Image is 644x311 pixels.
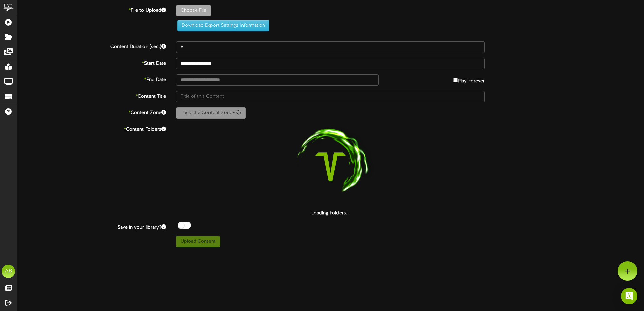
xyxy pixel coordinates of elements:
a: Download Export Settings Information [174,23,269,28]
img: loading-spinner-1.png [287,124,374,210]
button: Select a Content Zone [176,107,246,119]
div: AB [2,265,15,278]
button: Upload Content [176,236,220,247]
label: Content Zone [12,107,171,116]
label: Content Folders [12,124,171,133]
strong: Loading Folders... [311,211,350,216]
label: End Date [12,74,171,83]
label: Save in your library? [12,222,171,231]
label: Start Date [12,58,171,67]
label: Play Forever [453,74,485,85]
div: Open Intercom Messenger [621,288,637,304]
label: Content Title [12,91,171,100]
label: Content Duration (sec.) [12,41,171,50]
input: Play Forever [453,78,458,82]
button: Download Export Settings Information [177,20,269,31]
input: Title of this Content [176,91,485,102]
label: File to Upload [12,5,171,14]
